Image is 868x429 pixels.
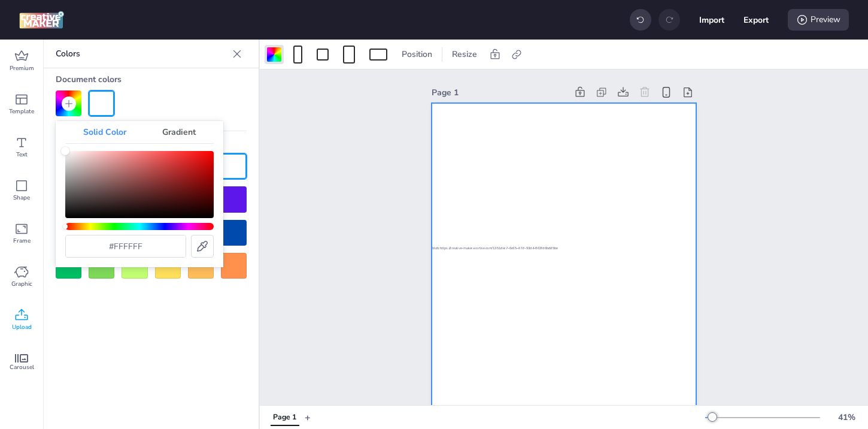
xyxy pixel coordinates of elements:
[56,40,227,68] p: Colors
[10,362,34,372] span: Carousel
[144,121,214,143] div: Gradient
[832,411,861,424] div: 41 %
[65,121,144,143] div: Solid Color
[743,7,769,32] button: Export
[432,86,567,99] div: Page 1
[273,412,296,423] div: Page 1
[450,48,479,61] span: Resize
[265,407,305,428] div: Tabs
[11,279,32,289] span: Graphic
[13,236,31,246] span: Frame
[699,7,724,32] button: Import
[56,68,247,90] div: Document colors
[9,107,34,116] span: Template
[13,193,30,203] span: Shape
[10,64,34,73] span: Premium
[65,151,214,218] div: Color
[19,11,64,29] img: logo Creative Maker
[788,9,849,31] div: Preview
[399,48,435,61] span: Position
[305,407,311,428] button: +
[12,322,32,332] span: Upload
[16,150,28,159] span: Text
[65,223,214,230] div: Hue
